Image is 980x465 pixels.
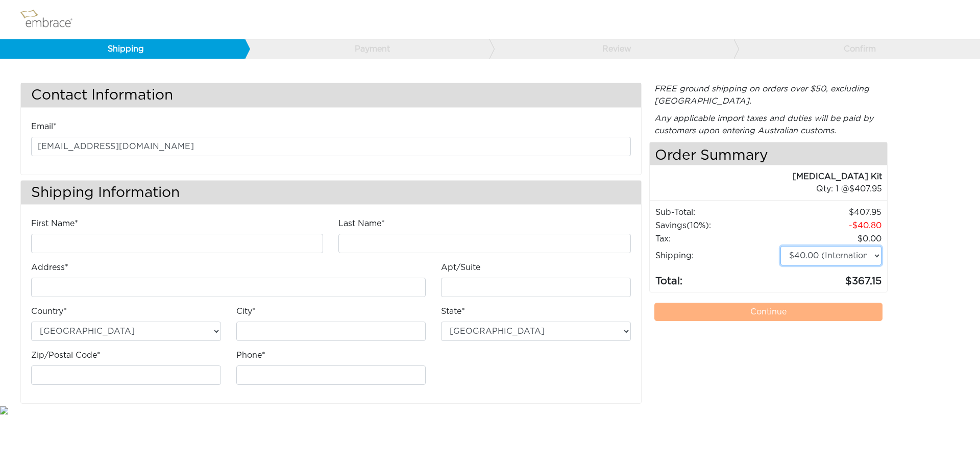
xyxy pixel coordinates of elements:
td: Tax: [655,232,780,246]
label: Address* [31,261,68,274]
td: 40.80 [780,219,882,232]
td: Shipping: [655,246,780,266]
div: 1 @ [663,183,883,195]
td: 407.95 [780,206,882,219]
label: Country* [31,305,67,317]
div: Any applicable import taxes and duties will be paid by customers upon entering Australian customs. [649,112,888,137]
label: Phone* [236,349,265,361]
span: 407.95 [849,185,882,193]
label: Email* [31,120,57,133]
td: Savings : [655,219,780,232]
td: 0.00 [780,232,882,246]
a: Confirm [733,39,978,59]
label: First Name* [31,217,78,230]
label: City* [236,305,256,317]
a: Continue [654,303,883,321]
a: Review [489,39,734,59]
label: State* [441,305,465,317]
label: Zip/Postal Code* [31,349,101,361]
span: (10%) [687,222,709,230]
label: Apt/Suite [441,261,480,274]
a: Payment [244,39,489,59]
td: Total: [655,266,780,289]
div: FREE ground shipping on orders over $50, excluding [GEOGRAPHIC_DATA]. [649,83,888,107]
label: Last Name* [338,217,385,230]
td: 367.15 [780,266,882,289]
h3: Contact Information [21,83,641,107]
h3: Shipping Information [21,181,641,205]
h4: Order Summary [650,142,888,165]
img: logo.png [18,7,84,32]
div: [MEDICAL_DATA] Kit [650,170,883,183]
td: Sub-Total: [655,206,780,219]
